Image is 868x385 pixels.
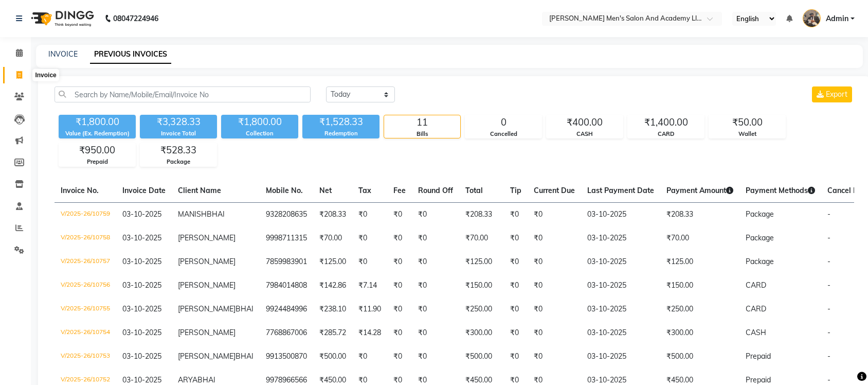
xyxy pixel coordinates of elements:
[178,304,236,313] span: [PERSON_NAME]
[387,345,412,369] td: ₹0
[660,345,739,369] td: ₹500.00
[55,226,116,250] td: V/2025-26/10758
[581,202,660,226] td: 03-10-2025
[827,257,830,266] span: -
[746,352,771,361] span: Prepaid
[260,202,313,226] td: 9328208635
[55,345,116,369] td: V/2025-26/10753
[302,129,379,138] div: Redemption
[178,328,236,337] span: [PERSON_NAME]
[581,345,660,369] td: 03-10-2025
[140,115,217,129] div: ₹3,328.33
[221,129,298,138] div: Collection
[746,209,774,219] span: Package
[352,226,387,250] td: ₹0
[459,297,504,321] td: ₹250.00
[55,274,116,297] td: V/2025-26/10756
[826,90,847,99] span: Export
[140,129,217,138] div: Invoice Total
[352,274,387,297] td: ₹7.14
[510,186,521,195] span: Tip
[122,186,166,195] span: Invoice Date
[122,281,161,290] span: 03-10-2025
[260,321,313,345] td: 7768867006
[504,202,528,226] td: ₹0
[746,328,766,337] span: CASH
[113,4,158,33] b: 08047224946
[178,257,236,266] span: [PERSON_NAME]
[827,352,830,361] span: -
[178,281,236,290] span: [PERSON_NAME]
[459,202,504,226] td: ₹208.33
[59,129,136,138] div: Value (Ex. Redemption)
[412,321,459,345] td: ₹0
[55,297,116,321] td: V/2025-26/10755
[504,226,528,250] td: ₹0
[122,375,161,384] span: 03-10-2025
[528,202,581,226] td: ₹0
[581,297,660,321] td: 03-10-2025
[197,375,215,384] span: BHAI
[48,49,78,59] a: INVOICE
[178,375,197,384] span: ARYA
[266,186,303,195] span: Mobile No.
[827,375,830,384] span: -
[746,304,766,313] span: CARD
[581,274,660,297] td: 03-10-2025
[812,86,852,102] button: Export
[352,202,387,226] td: ₹0
[581,226,660,250] td: 03-10-2025
[140,143,216,157] div: ₹528.33
[221,115,298,129] div: ₹1,800.00
[122,233,161,242] span: 03-10-2025
[352,250,387,274] td: ₹0
[59,115,136,129] div: ₹1,800.00
[459,226,504,250] td: ₹70.00
[55,86,311,102] input: Search by Name/Mobile/Email/Invoice No
[313,226,352,250] td: ₹70.00
[504,274,528,297] td: ₹0
[827,328,830,337] span: -
[587,186,654,195] span: Last Payment Date
[387,226,412,250] td: ₹0
[660,297,739,321] td: ₹250.00
[313,321,352,345] td: ₹285.72
[313,297,352,321] td: ₹238.10
[55,202,116,226] td: V/2025-26/10759
[313,250,352,274] td: ₹125.00
[387,297,412,321] td: ₹0
[352,345,387,369] td: ₹0
[459,274,504,297] td: ₹150.00
[528,274,581,297] td: ₹0
[122,257,161,266] span: 03-10-2025
[61,186,99,195] span: Invoice No.
[260,345,313,369] td: 9913500870
[459,250,504,274] td: ₹125.00
[412,226,459,250] td: ₹0
[746,186,815,195] span: Payment Methods
[528,226,581,250] td: ₹0
[178,209,207,219] span: MANISH
[827,233,830,242] span: -
[178,186,221,195] span: Client Name
[178,233,236,242] span: [PERSON_NAME]
[55,250,116,274] td: V/2025-26/10757
[32,69,59,81] div: Invoice
[260,297,313,321] td: 9924484996
[660,202,739,226] td: ₹208.33
[465,130,541,138] div: Cancelled
[412,297,459,321] td: ₹0
[459,321,504,345] td: ₹300.00
[628,115,704,130] div: ₹1,400.00
[387,321,412,345] td: ₹0
[827,281,830,290] span: -
[666,186,733,195] span: Payment Amount
[465,186,483,195] span: Total
[709,130,785,138] div: Wallet
[387,202,412,226] td: ₹0
[827,209,830,219] span: -
[459,345,504,369] td: ₹500.00
[122,328,161,337] span: 03-10-2025
[122,304,161,313] span: 03-10-2025
[709,115,785,130] div: ₹50.00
